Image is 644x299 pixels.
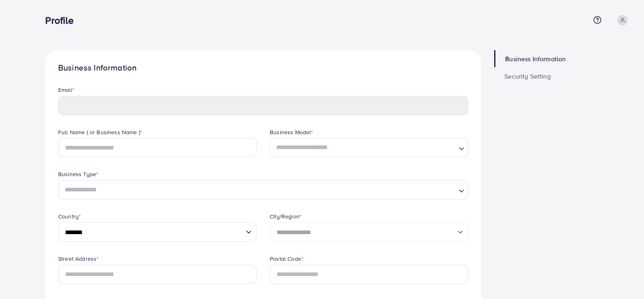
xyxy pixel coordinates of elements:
[270,255,303,263] label: Postal Code
[58,255,99,263] label: Street Address
[45,15,80,26] h3: Profile
[504,73,551,79] span: Security Setting
[58,128,142,136] label: Full Name ( or Business Name )
[270,138,468,157] div: Search for option
[505,56,566,62] span: Business Information
[58,170,98,178] label: Business Type
[270,128,313,136] label: Business Model
[58,86,74,94] label: Email
[62,183,455,197] input: Search for option
[58,180,468,199] div: Search for option
[270,212,302,220] label: City/Region
[58,63,468,73] h1: Business Information
[273,140,455,155] input: Search for option
[58,212,81,220] label: Country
